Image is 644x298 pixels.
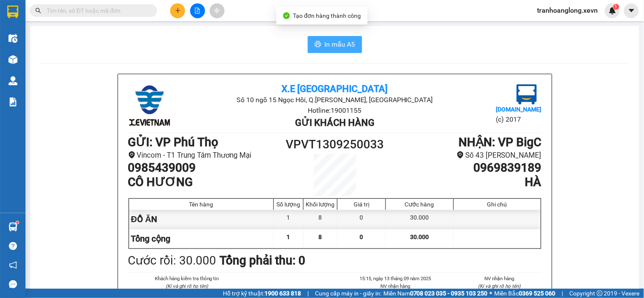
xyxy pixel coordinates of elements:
span: tranhoanglong.xevn [531,5,605,16]
div: Cước rồi : 30.000 [128,251,217,270]
span: aim [214,8,220,14]
b: NHẬN : VP BigC [459,135,542,149]
img: solution-icon [8,97,17,106]
h1: HÀ [386,175,541,189]
h1: CÔ HƯƠNG [128,175,283,189]
div: Tên hàng [131,201,272,208]
span: copyright [597,290,603,296]
li: 15:15, ngày 13 tháng 09 năm 2025 [354,275,438,282]
div: Cước hàng [388,201,451,208]
div: Số lượng [276,201,301,208]
sup: 1 [613,4,619,10]
div: Ghi chú [456,201,539,208]
span: printer [315,41,321,49]
img: logo.jpg [128,84,171,127]
sup: 1 [16,221,19,224]
li: Số 43 [PERSON_NAME] [386,150,541,161]
span: notification [9,261,17,269]
input: Tìm tên, số ĐT hoặc mã đơn [47,6,147,15]
li: Hotline: 19001155 [197,105,472,116]
b: Gửi khách hàng [295,117,374,128]
span: environment [457,151,464,159]
strong: 1900 633 818 [264,290,301,297]
button: caret-down [624,3,639,18]
li: Số 10 ngõ 15 Ngọc Hồi, Q.[PERSON_NAME], [GEOGRAPHIC_DATA] [197,95,472,105]
strong: 0369 525 060 [519,290,556,297]
span: message [9,280,17,288]
span: Miền Nam [383,289,488,298]
div: 30.000 [386,210,453,229]
span: plus [175,8,181,14]
span: In mẫu A5 [325,39,355,50]
span: 1 [287,234,290,240]
b: GỬI : VP Phú Thọ [128,135,219,149]
span: question-circle [9,242,17,250]
h1: VPVT1309250033 [283,135,387,154]
span: environment [128,151,135,159]
span: Cung cấp máy in - giấy in: [315,289,381,298]
span: 1 [615,4,618,10]
b: GỬI : VP Phú Thọ [11,61,101,75]
span: Miền Bắc [495,289,556,298]
img: warehouse-icon [8,34,17,43]
strong: 0708 023 035 - 0935 103 250 [410,290,488,297]
h1: 0969839189 [386,161,541,175]
span: ⚪️ [490,292,492,295]
img: logo-vxr [7,6,18,18]
li: Số 10 ngõ 15 Ngọc Hồi, Q.[PERSON_NAME], [GEOGRAPHIC_DATA] [79,21,355,31]
li: (c) 2017 [496,114,541,125]
i: (Kí và ghi rõ họ tên) [166,283,208,289]
h1: 0985439009 [128,161,283,175]
span: file-add [194,8,200,14]
img: warehouse-icon [8,223,17,231]
div: 0 [337,210,386,229]
img: icon-new-feature [609,7,616,14]
div: ĐỒ ĂN [129,210,274,229]
div: 1 [274,210,304,229]
b: X.E [GEOGRAPHIC_DATA] [281,84,388,94]
b: Tổng phải thu: 0 [220,253,306,267]
span: 0 [360,234,363,240]
span: Tạo đơn hàng thành công [293,12,361,19]
li: NV nhận hàng [458,275,542,282]
div: 8 [304,210,337,229]
span: | [562,289,563,298]
span: Hỗ trợ kỹ thuật: [223,289,301,298]
li: Hotline: 19001155 [79,31,355,42]
img: warehouse-icon [8,55,17,64]
div: Giá trị [340,201,383,208]
img: logo.jpg [11,11,53,53]
span: check-circle [283,12,290,19]
b: [DOMAIN_NAME] [496,106,541,113]
span: search [35,8,41,14]
span: 8 [319,234,322,240]
button: aim [210,3,225,18]
img: warehouse-icon [8,76,17,85]
li: Vincom - T1 Trung Tâm Thương Mại [128,150,283,161]
span: 30.000 [410,234,429,240]
li: Khách hàng kiểm tra thông tin [145,275,229,282]
div: Khối lượng [306,201,335,208]
button: printerIn mẫu A5 [308,36,362,53]
i: (Kí và ghi rõ họ tên) [478,283,521,289]
span: | [307,289,309,298]
li: NV nhận hàng [354,282,438,290]
img: logo.jpg [517,84,537,105]
button: file-add [190,3,205,18]
span: Tổng cộng [131,234,171,244]
span: caret-down [628,7,636,14]
button: plus [170,3,185,18]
